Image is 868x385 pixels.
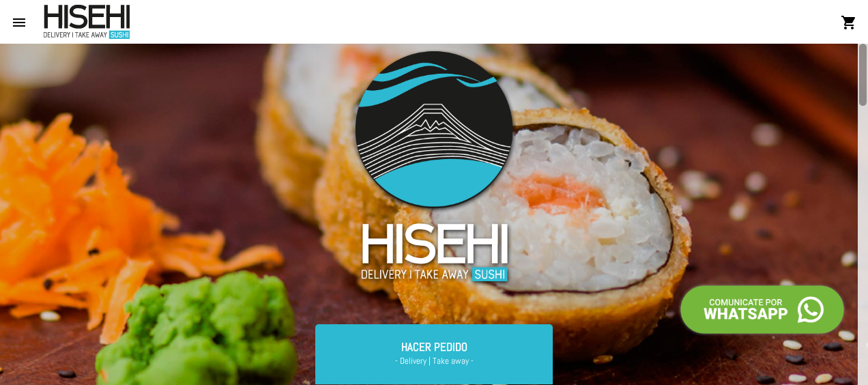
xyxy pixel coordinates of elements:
img: call-whatsapp.png [677,282,848,337]
mat-icon: menu [11,14,27,31]
mat-icon: shopping_cart [841,14,857,31]
span: - Delivery | Take away - [332,354,536,368]
img: logo-slider3.png [341,36,527,297]
a: Hacer Pedido [315,324,553,384]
